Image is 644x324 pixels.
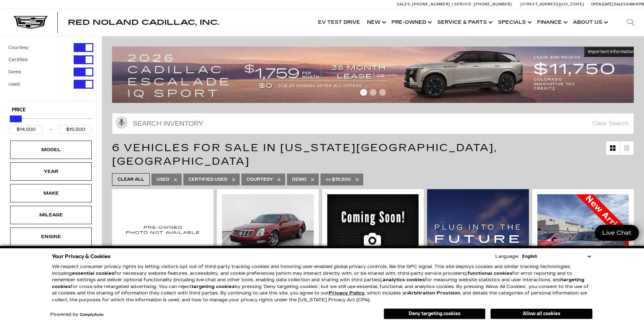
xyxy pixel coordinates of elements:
[534,9,570,36] a: Finance
[614,2,626,6] span: Sales:
[15,115,22,122] div: Maximum Price
[8,44,29,51] label: Courtesy
[246,175,273,184] span: Courtesy
[8,43,93,101] div: Filter by Vehicle Type
[50,312,104,317] div: Powered by
[34,233,68,240] div: Engine
[52,252,111,261] span: Your Privacy & Cookies
[434,9,495,36] a: Service & Parts
[8,56,27,63] label: Certified
[10,184,92,202] div: MakeMake
[80,313,104,317] a: ComplyAuto
[383,277,425,283] strong: analytics cookies
[452,2,514,6] a: Service: [PHONE_NUMBER]
[59,125,92,134] input: Maximum
[115,116,128,129] svg: Click to toggle on voice search
[10,162,92,181] div: YearYear
[188,175,227,184] span: Certified Used
[495,254,519,259] div: Language:
[8,81,20,88] label: Used
[606,141,620,155] a: Grid View
[327,194,419,265] img: 2008 Land Rover Range Rover HSE
[10,141,92,159] div: ModelModel
[34,211,68,219] div: Mileage
[112,113,634,134] input: Search Inventory
[72,271,114,276] strong: essential cookies
[68,19,219,26] a: Red Noland Cadillac, Inc.
[495,9,534,36] a: Specials
[388,9,434,36] a: Pre-Owned
[474,2,512,6] span: [PHONE_NUMBER]
[191,284,235,289] strong: targeting cookies
[315,9,364,36] a: EV Test Drive
[14,16,48,29] img: Cadillac Dark Logo with Cadillac White Text
[10,228,92,246] div: EngineEngine
[10,125,43,134] input: Minimum
[491,309,592,319] button: Allow all cookies
[10,206,92,224] div: MileageMileage
[326,175,351,184] span: <= $15,500
[584,47,639,57] button: Important Information
[292,175,307,184] span: Demo
[222,194,313,263] img: 2011 Cadillac DTS Platinum Collection
[595,225,639,241] a: Live Chat
[157,175,169,184] span: Used
[370,89,376,96] span: Go to slide 2
[10,115,17,122] div: Minimum Price
[570,9,610,36] a: About Us
[8,69,21,75] label: Demo
[397,2,452,6] a: Sales: [PHONE_NUMBER]
[52,277,584,289] strong: targeting cookies
[52,264,592,303] p: We respect consumer privacy rights by letting visitors opt out of third-party tracking cookies an...
[112,142,497,167] span: 6 Vehicles for Sale in [US_STATE][GEOGRAPHIC_DATA], [GEOGRAPHIC_DATA]
[364,9,388,36] a: New
[112,47,639,103] img: 2509-September-FOM-Escalade-IQ-Lease9
[117,194,208,265] img: 2014 Cadillac XTS PREM
[12,107,90,113] h5: Price
[34,190,68,197] div: Make
[397,2,411,6] span: Sales:
[412,2,450,6] span: [PHONE_NUMBER]
[68,18,219,26] span: Red Noland Cadillac, Inc.
[591,2,613,6] span: Open [DATE]
[454,2,473,6] span: Service:
[379,89,386,96] span: Go to slide 3
[537,194,629,316] img: 2014 Audi A4 Premium Plus
[467,271,512,276] strong: functional cookies
[10,113,92,134] div: Price
[34,168,68,175] div: Year
[599,229,635,237] span: Live Chat
[588,49,635,54] span: Important Information
[329,290,365,296] a: Privacy Policy
[34,146,68,154] div: Model
[384,308,485,319] button: Deny targeting cookies
[520,253,592,260] select: Language Select
[626,2,644,6] span: 9 AM-6 PM
[408,290,460,296] strong: Arbitration Provision
[360,89,367,96] span: Go to slide 1
[117,175,144,184] span: Clear All
[520,2,584,6] a: [STREET_ADDRESS][US_STATE]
